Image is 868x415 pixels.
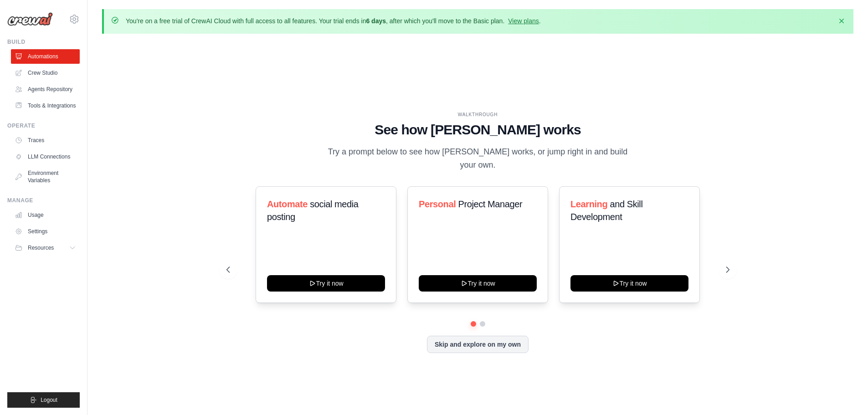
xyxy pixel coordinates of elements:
[41,396,57,404] span: Logout
[570,199,607,209] span: Learning
[822,371,868,415] iframe: Chat Widget
[7,392,80,408] button: Logout
[427,336,529,353] button: Skip and explore on my own
[7,38,80,46] div: Build
[7,12,53,26] img: Logo
[11,208,80,222] a: Usage
[11,149,80,164] a: LLM Connections
[11,98,80,113] a: Tools & Integrations
[570,275,688,292] button: Try it now
[226,111,729,118] div: WALKTHROUGH
[458,199,522,209] span: Project Manager
[11,241,80,255] button: Resources
[419,275,537,292] button: Try it now
[366,17,386,25] strong: 6 days
[267,275,385,292] button: Try it now
[325,145,631,172] p: Try a prompt below to see how [PERSON_NAME] works, or jump right in and build your own.
[28,244,54,251] span: Resources
[11,133,80,148] a: Traces
[267,199,359,222] span: social media posting
[508,17,539,25] a: View plans
[11,49,80,64] a: Automations
[419,199,456,209] span: Personal
[7,197,80,204] div: Manage
[226,122,729,138] h1: See how [PERSON_NAME] works
[126,16,541,26] p: You're on a free trial of CrewAI Cloud with full access to all features. Your trial ends in , aft...
[7,122,80,129] div: Operate
[11,82,80,97] a: Agents Repository
[11,166,80,188] a: Environment Variables
[11,66,80,80] a: Crew Studio
[11,224,80,239] a: Settings
[267,199,308,209] span: Automate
